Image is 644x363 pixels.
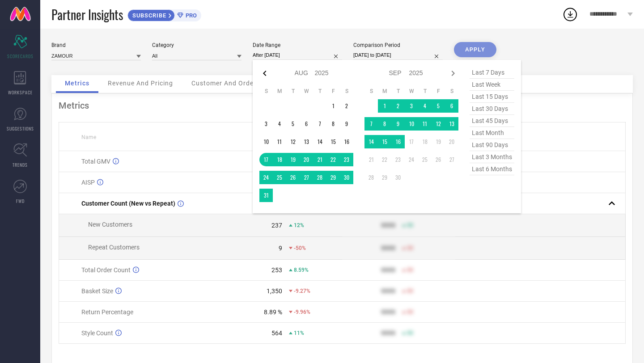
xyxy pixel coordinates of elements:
[294,245,306,251] span: -50%
[81,308,133,316] span: Return Percentage
[405,117,418,131] td: Wed Sep 10 2025
[294,330,304,336] span: 11%
[253,42,342,48] div: Date Range
[445,135,458,148] td: Sat Sep 20 2025
[432,99,445,113] td: Fri Sep 05 2025
[353,51,443,60] input: Select comparison period
[81,200,175,207] span: Customer Count (New vs Repeat)
[378,117,391,131] td: Mon Sep 08 2025
[294,288,310,294] span: -9.27%
[264,308,282,316] div: 8.89 %
[364,117,378,131] td: Sun Sep 07 2025
[418,153,432,166] td: Thu Sep 25 2025
[313,135,326,148] td: Thu Aug 14 2025
[378,171,391,184] td: Mon Sep 29 2025
[432,135,445,148] td: Fri Sep 19 2025
[326,88,340,95] th: Friday
[326,171,340,184] td: Fri Aug 29 2025
[51,5,123,24] span: Partner Insights
[470,115,514,127] span: last 45 days
[286,135,300,148] td: Tue Aug 12 2025
[470,91,514,103] span: last 15 days
[271,266,282,274] div: 253
[191,80,260,87] span: Customer And Orders
[259,153,273,166] td: Sun Aug 17 2025
[378,99,391,113] td: Mon Sep 01 2025
[381,222,395,229] div: 9999
[273,117,286,131] td: Mon Aug 04 2025
[407,330,413,336] span: 50
[259,68,270,79] div: Previous month
[253,51,342,60] input: Select date range
[407,222,413,228] span: 50
[65,80,89,87] span: Metrics
[562,6,578,22] div: Open download list
[300,135,313,148] td: Wed Aug 13 2025
[313,88,326,95] th: Thursday
[81,134,96,140] span: Name
[381,287,395,295] div: 9999
[340,153,353,166] td: Sat Aug 23 2025
[405,135,418,148] td: Wed Sep 17 2025
[470,163,514,175] span: last 6 months
[259,117,273,131] td: Sun Aug 03 2025
[152,42,241,48] div: Category
[279,245,282,252] div: 9
[313,171,326,184] td: Thu Aug 28 2025
[13,161,28,168] span: TRENDS
[259,88,273,95] th: Sunday
[294,222,304,228] span: 12%
[81,329,113,337] span: Style Count
[88,221,132,228] span: New Customers
[81,266,131,274] span: Total Order Count
[300,171,313,184] td: Wed Aug 27 2025
[81,179,95,186] span: AISP
[418,99,432,113] td: Thu Sep 04 2025
[405,99,418,113] td: Wed Sep 03 2025
[273,171,286,184] td: Mon Aug 25 2025
[300,88,313,95] th: Wednesday
[405,88,418,95] th: Wednesday
[7,125,34,132] span: SUGGESTIONS
[340,99,353,113] td: Sat Aug 02 2025
[381,245,395,252] div: 9999
[405,153,418,166] td: Wed Sep 24 2025
[391,88,405,95] th: Tuesday
[381,308,395,316] div: 9999
[300,153,313,166] td: Wed Aug 20 2025
[391,153,405,166] td: Tue Sep 23 2025
[391,135,405,148] td: Tue Sep 16 2025
[294,309,310,315] span: -9.96%
[259,171,273,184] td: Sun Aug 24 2025
[326,153,340,166] td: Fri Aug 22 2025
[381,329,395,337] div: 9999
[445,99,458,113] td: Sat Sep 06 2025
[364,171,378,184] td: Sun Sep 28 2025
[340,171,353,184] td: Sat Aug 30 2025
[286,171,300,184] td: Tue Aug 26 2025
[418,117,432,131] td: Thu Sep 11 2025
[391,117,405,131] td: Tue Sep 09 2025
[294,267,309,273] span: 8.59%
[267,287,282,295] div: 1,350
[407,245,413,251] span: 50
[378,88,391,95] th: Monday
[432,88,445,95] th: Friday
[470,67,514,79] span: last 7 days
[326,117,340,131] td: Fri Aug 08 2025
[353,42,443,48] div: Comparison Period
[448,68,458,79] div: Next month
[378,153,391,166] td: Mon Sep 22 2025
[273,135,286,148] td: Mon Aug 11 2025
[286,153,300,166] td: Tue Aug 19 2025
[271,329,282,337] div: 564
[273,153,286,166] td: Mon Aug 18 2025
[407,288,413,294] span: 50
[271,222,282,229] div: 237
[470,127,514,139] span: last month
[432,153,445,166] td: Fri Sep 26 2025
[470,139,514,151] span: last 90 days
[59,100,626,111] div: Metrics
[300,117,313,131] td: Wed Aug 06 2025
[340,135,353,148] td: Sat Aug 16 2025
